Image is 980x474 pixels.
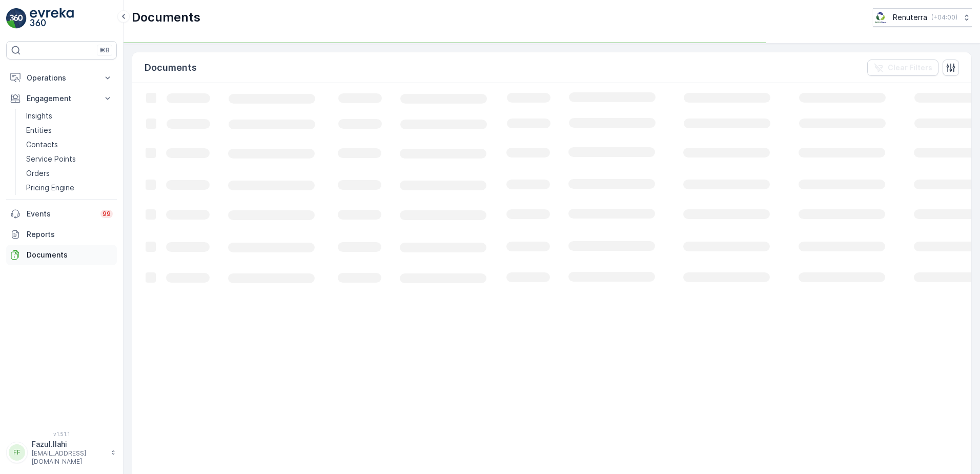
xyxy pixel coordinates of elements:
[6,224,117,245] a: Reports
[893,12,927,23] p: Renuterra
[103,210,111,218] p: 99
[32,449,106,466] p: [EMAIL_ADDRESS][DOMAIN_NAME]
[9,444,25,461] div: FF
[6,245,117,265] a: Documents
[22,109,117,123] a: Insights
[27,229,113,240] p: Reports
[6,68,117,88] button: Operations
[22,123,117,137] a: Entities
[22,181,117,195] a: Pricing Engine
[27,209,94,219] p: Events
[6,88,117,109] button: Engagement
[26,183,74,193] p: Pricing Engine
[6,204,117,224] a: Events99
[888,63,932,73] p: Clear Filters
[22,166,117,181] a: Orders
[22,137,117,152] a: Contacts
[867,60,938,76] button: Clear Filters
[26,154,76,164] p: Service Points
[873,12,889,23] img: Screenshot_2024-07-26_at_13.33.01.png
[27,250,113,260] p: Documents
[132,9,200,26] p: Documents
[26,125,52,135] p: Entities
[27,93,96,104] p: Engagement
[27,73,96,83] p: Operations
[6,439,117,466] button: FFFazul.Ilahi[EMAIL_ADDRESS][DOMAIN_NAME]
[26,168,50,179] p: Orders
[26,140,58,150] p: Contacts
[22,152,117,166] a: Service Points
[145,61,197,75] p: Documents
[26,111,52,121] p: Insights
[32,439,106,449] p: Fazul.Ilahi
[6,431,117,437] span: v 1.51.1
[931,13,957,22] p: ( +04:00 )
[30,8,74,29] img: logo_light-DOdMpM7g.png
[99,46,110,54] p: ⌘B
[6,8,27,29] img: logo
[873,8,972,27] button: Renuterra(+04:00)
